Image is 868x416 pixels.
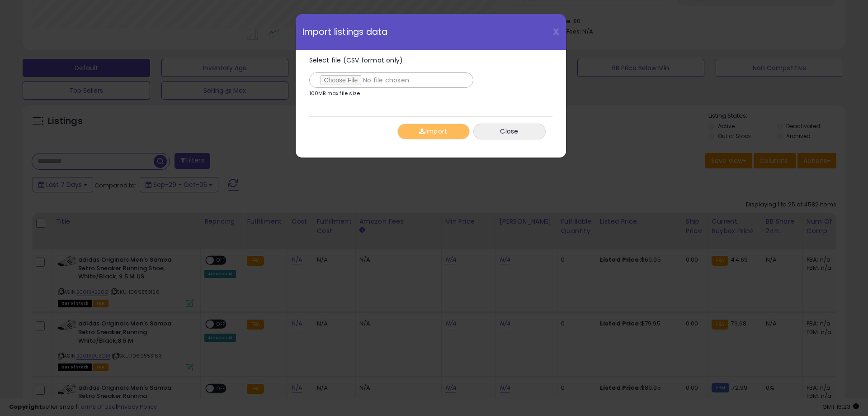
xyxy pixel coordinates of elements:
button: Import [397,124,470,139]
span: X [553,25,559,38]
span: Select file (CSV format only) [309,56,403,65]
span: Import listings data [302,28,388,36]
p: 100MB max file size [309,91,360,96]
button: Close [473,124,546,139]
